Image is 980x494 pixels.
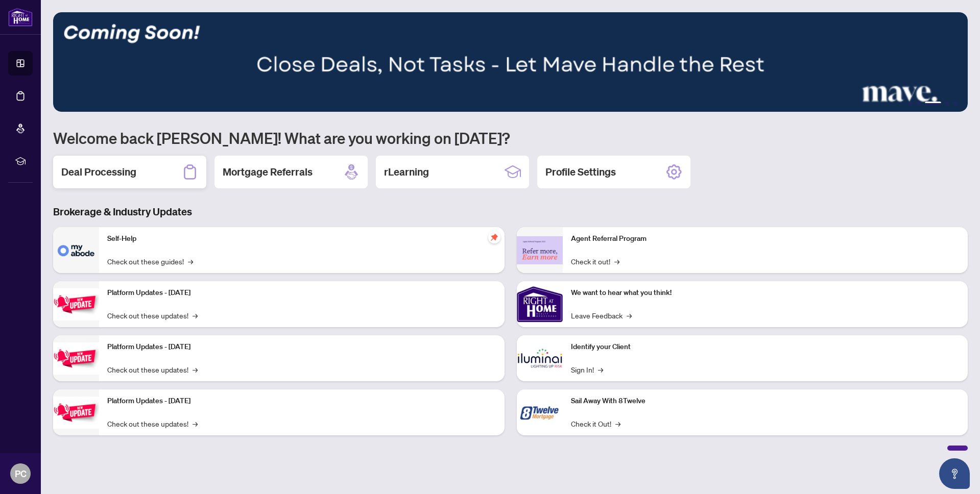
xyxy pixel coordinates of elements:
[571,310,632,321] a: Leave Feedback→
[517,236,563,264] img: Agent Referral Program
[107,256,193,267] a: Check out these guides!→
[107,233,496,244] p: Self-Help
[488,231,500,243] span: pushpin
[953,102,958,106] button: 5
[571,233,960,244] p: Agent Referral Program
[627,310,632,321] span: →
[517,335,563,381] img: Identify your Client
[53,342,99,375] img: Platform Updates - July 8, 2025
[53,397,99,429] img: Platform Updates - June 23, 2025
[917,102,921,106] button: 2
[384,165,429,179] h2: rLearning
[193,364,198,375] span: →
[909,102,913,106] button: 1
[107,287,496,299] p: Platform Updates - [DATE]
[8,8,33,27] img: logo
[107,396,496,407] p: Platform Updates - [DATE]
[107,418,198,429] a: Check out these updates!→
[615,418,620,429] span: →
[61,165,136,179] h2: Deal Processing
[107,310,198,321] a: Check out these updates!→
[571,418,620,429] a: Check it Out!→
[614,256,619,267] span: →
[571,287,960,299] p: We want to hear what you think!
[939,458,970,489] button: Open asap
[517,281,563,327] img: We want to hear what you think!
[545,165,616,179] h2: Profile Settings
[571,364,603,375] a: Sign In!→
[598,364,603,375] span: →
[15,466,27,481] span: PC
[571,341,960,353] p: Identify your Client
[53,288,99,320] img: Platform Updates - July 21, 2025
[107,341,496,353] p: Platform Updates - [DATE]
[53,128,968,147] h1: Welcome back [PERSON_NAME]! What are you working on [DATE]?
[571,256,619,267] a: Check it out!→
[107,364,198,375] a: Check out these updates!→
[53,227,99,273] img: Self-Help
[571,396,960,407] p: Sail Away With 8Twelve
[945,102,949,106] button: 4
[193,418,198,429] span: →
[223,165,313,179] h2: Mortgage Referrals
[188,256,193,267] span: →
[53,12,968,112] img: Slide 2
[193,310,198,321] span: →
[925,102,941,106] button: 3
[53,205,968,219] h3: Brokerage & Industry Updates
[517,389,563,435] img: Sail Away With 8Twelve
